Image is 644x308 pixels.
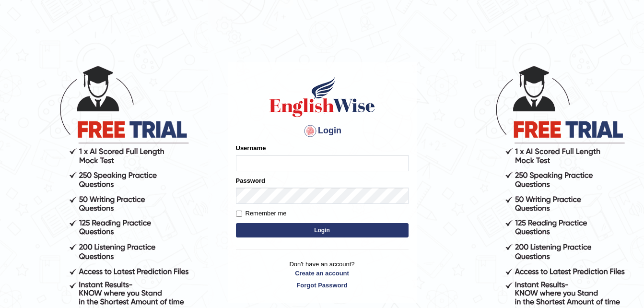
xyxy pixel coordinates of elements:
button: Login [236,223,409,237]
a: Forgot Password [236,281,409,290]
label: Remember me [236,209,287,218]
h4: Login [236,123,409,139]
img: Logo of English Wise sign in for intelligent practice with AI [268,75,377,118]
input: Remember me [236,211,242,217]
a: Create an account [236,269,409,278]
label: Password [236,176,265,185]
p: Don't have an account? [236,260,409,289]
label: Username [236,143,266,153]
